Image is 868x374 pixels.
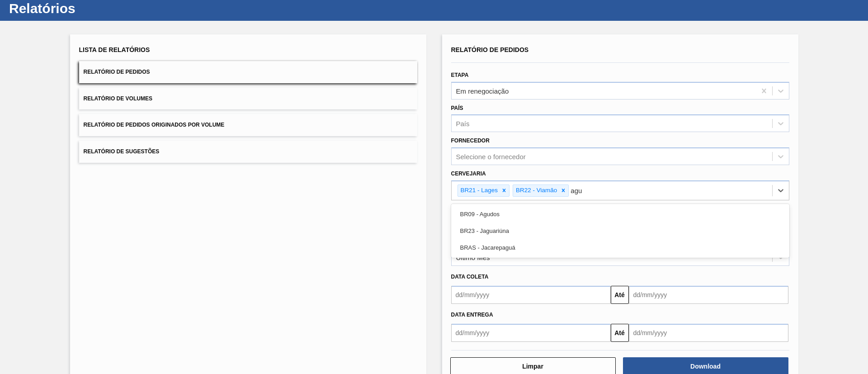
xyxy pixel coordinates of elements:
button: Até [611,286,629,304]
button: Relatório de Volumes [79,88,417,110]
div: BRAS - Jacarepaguá [451,239,789,256]
span: Relatório de Sugestões [84,148,160,155]
label: País [451,105,463,111]
button: Relatório de Sugestões [79,141,417,163]
div: Selecione o fornecedor [456,153,526,161]
span: Data coleta [451,274,489,280]
button: Relatório de Pedidos [79,61,417,83]
input: dd/mm/yyyy [451,324,611,342]
span: Lista de Relatórios [79,46,150,53]
button: Relatório de Pedidos Originados por Volume [79,114,417,136]
span: Relatório de Volumes [84,95,152,102]
div: BR22 - Viamão [513,185,558,196]
h1: Relatórios [9,3,170,14]
span: Data entrega [451,312,493,318]
div: BR23 - Jaguariúna [451,223,789,239]
input: dd/mm/yyyy [451,286,611,304]
label: Fornecedor [451,137,490,144]
input: dd/mm/yyyy [629,324,788,342]
div: País [456,120,470,128]
span: Relatório de Pedidos Originados por Volume [84,122,225,128]
label: Etapa [451,72,469,78]
span: Relatório de Pedidos [84,69,150,75]
button: Até [611,324,629,342]
span: Relatório de Pedidos [451,46,529,53]
div: Em renegociação [456,87,509,95]
div: BR09 - Agudos [451,206,789,223]
input: dd/mm/yyyy [629,286,788,304]
div: BR21 - Lages [458,185,500,196]
label: Cervejaria [451,170,486,177]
